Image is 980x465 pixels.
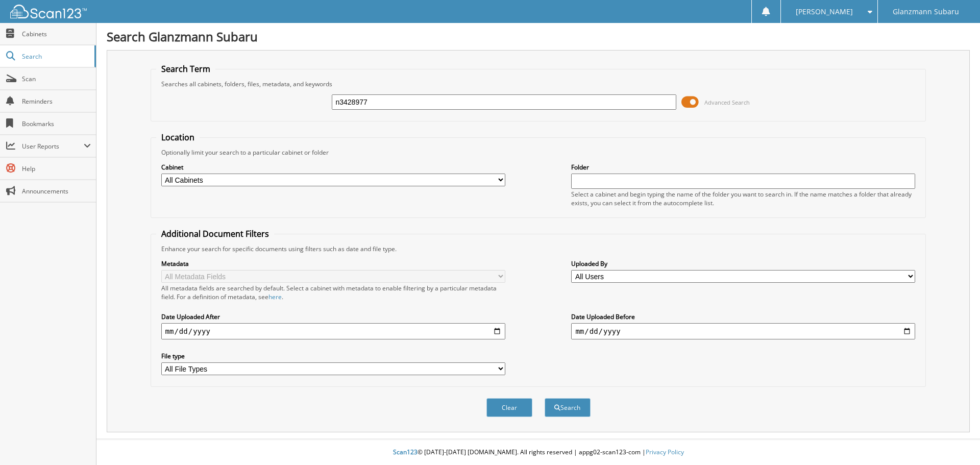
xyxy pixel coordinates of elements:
label: Uploaded By [571,259,915,268]
span: Advanced Search [704,99,750,106]
span: Glanzmann Subaru [893,9,959,15]
a: Privacy Policy [646,448,684,456]
input: start [161,323,505,339]
div: © [DATE]-[DATE] [DOMAIN_NAME]. All rights reserved | appg02-scan123-com | [96,440,980,465]
span: Scan [22,75,91,83]
span: Bookmarks [22,119,91,128]
iframe: Chat Widget [929,416,980,465]
legend: Search Term [156,63,215,75]
button: Search [545,398,591,417]
h1: Search Glanzmann Subaru [107,28,970,45]
div: All metadata fields are searched by default. Select a cabinet with metadata to enable filtering b... [161,284,505,301]
img: scan123-logo-white.svg [10,5,87,18]
label: File type [161,352,505,360]
label: Metadata [161,259,505,268]
div: Optionally limit your search to a particular cabinet or folder [156,148,921,157]
div: Select a cabinet and begin typing the name of the folder you want to search in. If the name match... [571,190,915,207]
span: Announcements [22,187,91,195]
input: end [571,323,915,339]
span: Reminders [22,97,91,106]
div: Enhance your search for specific documents using filters such as date and file type. [156,244,921,253]
span: Cabinets [22,30,91,38]
label: Folder [571,163,915,172]
label: Date Uploaded Before [571,312,915,321]
legend: Location [156,132,200,143]
a: here [268,292,282,301]
span: Search [22,52,89,61]
span: Help [22,164,91,173]
label: Cabinet [161,163,505,172]
legend: Additional Document Filters [156,228,274,239]
span: Scan123 [393,448,418,456]
button: Clear [486,398,532,417]
div: Searches all cabinets, folders, files, metadata, and keywords [156,80,921,88]
label: Date Uploaded After [161,312,505,321]
span: [PERSON_NAME] [796,9,853,15]
span: User Reports [22,142,84,151]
